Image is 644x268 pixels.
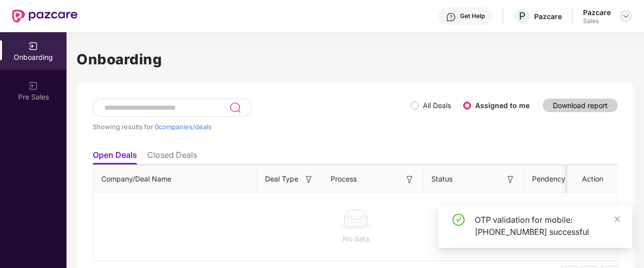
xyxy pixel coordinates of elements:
[453,214,465,226] span: check-circle
[543,99,618,112] button: Download report
[460,12,485,20] div: Get Help
[93,123,411,131] div: Showing results for
[431,173,453,185] span: Status
[147,150,197,164] li: Closed Deals
[534,12,562,21] div: Pazcare
[93,165,257,193] th: Company/Deal Name
[28,81,38,91] img: svg+xml;base64,PHN2ZyB3aWR0aD0iMjAiIGhlaWdodD0iMjAiIHZpZXdCb3g9IjAgMCAyMCAyMCIgZmlsbD0ibm9uZSIgeG...
[101,233,610,244] div: No data
[475,214,620,238] div: OTP validation for mobile: [PHONE_NUMBER] successful
[77,48,634,70] h1: Onboarding
[446,12,456,22] img: svg+xml;base64,PHN2ZyBpZD0iSGVscC0zMngzMiIgeG1sbnM9Imh0dHA6Ly93d3cudzMub3JnLzIwMDAvc3ZnIiB3aWR0aD...
[505,174,516,185] img: svg+xml;base64,PHN2ZyB3aWR0aD0iMTYiIGhlaWdodD0iMTYiIHZpZXdCb3g9IjAgMCAxNiAxNiIgZmlsbD0ibm9uZSIgeG...
[567,165,618,193] th: Action
[155,123,212,131] span: 0 companies/deals
[265,173,298,185] span: Deal Type
[405,174,415,185] img: svg+xml;base64,PHN2ZyB3aWR0aD0iMTYiIGhlaWdodD0iMTYiIHZpZXdCb3g9IjAgMCAxNiAxNiIgZmlsbD0ibm9uZSIgeG...
[331,173,357,185] span: Process
[532,173,577,185] span: Pendency On
[614,216,621,223] span: close
[12,10,78,23] img: New Pazcare Logo
[28,41,38,51] img: svg+xml;base64,PHN2ZyB3aWR0aD0iMjAiIGhlaWdodD0iMjAiIHZpZXdCb3g9IjAgMCAyMCAyMCIgZmlsbD0ibm9uZSIgeG...
[93,150,137,164] li: Open Deals
[475,101,530,110] label: Assigned to me
[519,10,526,22] span: P
[583,8,611,17] div: Pazcare
[229,102,241,114] img: svg+xml;base64,PHN2ZyB3aWR0aD0iMjQiIGhlaWdodD0iMjUiIHZpZXdCb3g9IjAgMCAyNCAyNSIgZmlsbD0ibm9uZSIgeG...
[304,174,314,185] img: svg+xml;base64,PHN2ZyB3aWR0aD0iMTYiIGhlaWdodD0iMTYiIHZpZXdCb3g9IjAgMCAxNiAxNiIgZmlsbD0ibm9uZSIgeG...
[583,17,611,25] div: Sales
[622,12,630,20] img: svg+xml;base64,PHN2ZyBpZD0iRHJvcGRvd24tMzJ4MzIiIHhtbG5zPSJodHRwOi8vd3d3LnczLm9yZy8yMDAwL3N2ZyIgd2...
[423,101,451,110] label: All Deals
